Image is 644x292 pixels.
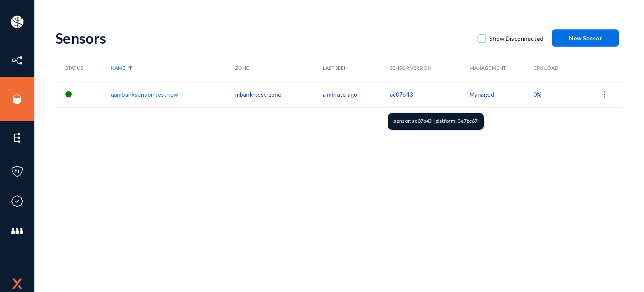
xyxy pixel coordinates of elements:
[55,55,111,81] th: Status
[11,54,23,67] img: icon-inventory.svg
[55,29,469,47] div: Sensors
[11,225,23,237] img: icon-members.svg
[235,55,323,81] th: Zone
[533,55,576,81] th: CPU Load
[390,81,470,107] td: ac07b43
[11,195,23,208] img: icon-compliance.svg
[533,91,542,98] span: 0%
[569,34,602,42] span: New Sensor
[235,81,323,107] td: mbank-test-zone
[600,90,609,99] img: icon-more.svg
[470,81,533,107] td: Managed
[489,32,543,45] span: Show Disconnected
[552,29,619,47] button: New Sensor
[11,165,23,178] img: icon-policies.svg
[323,55,390,81] th: Last Seen
[388,113,484,130] div: sensor: ac07b43 | platform: 0e7bc67
[323,81,390,107] td: a minute ago
[11,132,23,144] img: icon-elements.svg
[111,64,125,72] span: Name
[470,55,533,81] th: Management
[11,16,23,28] img: ACg8ocIa8OWj5FIzaB8MU-JIbNDt0RWcUDl_eQ0ZyYxN7rWYZ1uJfn9p=s96-c
[111,64,231,72] div: Name
[390,55,470,81] th: Sensor Version
[111,91,178,98] a: qambanksensor-testnew
[11,93,23,105] img: icon-sources.svg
